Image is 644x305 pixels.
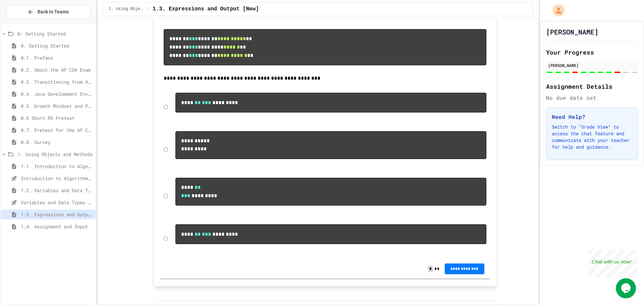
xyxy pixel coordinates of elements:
[546,27,598,36] h1: [PERSON_NAME]
[552,124,632,150] p: Switch to "Grade View" to access the chat feature and communicate with your teacher for help and ...
[21,163,93,170] span: 1.1. Introduction to Algorithms, Programming, and Compilers
[545,3,566,18] div: My Account
[109,6,145,12] span: 1. Using Objects and Methods
[21,211,93,218] span: 1.3. Expressions and Output [New]
[38,8,69,15] span: Back to Teams
[21,199,93,206] span: Variables and Data Types - Quiz
[21,127,93,134] span: 0.7. Pretest for the AP CSA Exam
[548,62,636,68] div: [PERSON_NAME]
[546,82,638,91] h2: Assignment Details
[21,115,93,122] span: 0.6 Short PD Pretest
[21,187,93,194] span: 1.2. Variables and Data Types
[21,54,93,61] span: 0.1. Preface
[21,42,93,49] span: 0. Getting Started
[588,249,637,278] iframe: chat widget
[616,278,637,298] iframe: chat widget
[21,66,93,73] span: 0.2. About the AP CSA Exam
[153,5,259,13] span: 1.3. Expressions and Output [New]
[21,139,93,146] span: 0.8. Survey
[17,30,93,37] span: 0: Getting Started
[21,78,93,85] span: 0.3. Transitioning from AP CSP to AP CSA
[21,175,93,182] span: Introduction to Algorithms, Programming, and Compilers
[546,48,638,57] h2: Your Progress
[546,94,638,102] div: No due date set
[6,5,90,19] button: Back to Teams
[17,151,93,158] span: 1. Using Objects and Methods
[21,102,93,109] span: 0.5. Growth Mindset and Pair Programming
[21,223,93,230] span: 1.4. Assignment and Input
[21,90,93,97] span: 0.4. Java Development Environments
[552,113,632,121] h3: Need Help?
[148,6,150,12] span: /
